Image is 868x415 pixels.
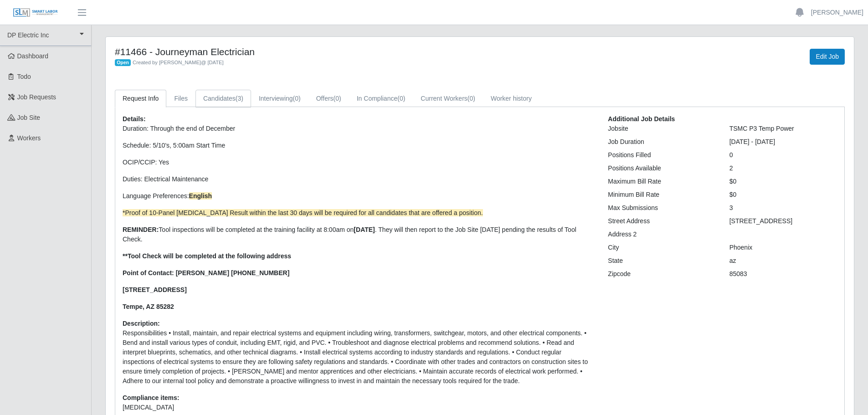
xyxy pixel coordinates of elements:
[334,95,341,102] span: (0)
[17,52,49,60] span: Dashboard
[397,95,405,102] span: (0)
[123,191,594,201] p: Language Preferences:
[115,90,166,108] a: Request Info
[601,190,722,200] div: Minimum Bill Rate
[354,226,375,233] strong: [DATE]
[166,90,195,108] a: Files
[195,90,251,108] a: Candidates
[123,403,594,412] li: [MEDICAL_DATA]
[123,158,594,167] p: OCIP/CCIP: Yes
[723,216,844,226] div: [STREET_ADDRESS]
[723,256,844,266] div: az
[123,141,594,150] p: Schedule: 5/10's, 5:00am Start Time
[133,60,224,65] span: Created by [PERSON_NAME] @ [DATE]
[17,134,41,142] span: Workers
[723,243,844,252] div: Phoenix
[811,8,863,17] a: [PERSON_NAME]
[601,150,722,160] div: Positions Filled
[601,243,722,252] div: City
[308,90,349,108] a: Offers
[123,286,187,293] strong: [STREET_ADDRESS]
[723,203,844,213] div: 3
[601,256,722,266] div: State
[17,93,56,101] span: Job Requests
[123,225,594,244] p: Tool inspections will be completed at the training facility at 8:00am on . They will then report ...
[601,164,722,173] div: Positions Available
[608,115,675,123] b: Additional Job Details
[123,303,174,310] strong: Tempe, AZ 85282
[601,216,722,226] div: Street Address
[17,114,41,121] span: job site
[601,230,722,239] div: Address 2
[723,137,844,147] div: [DATE] - [DATE]
[601,177,722,186] div: Maximum Bill Rate
[13,8,58,18] img: SLM Logo
[236,95,243,102] span: (3)
[123,209,483,216] span: *Proof of 10-Panel [MEDICAL_DATA] Result within the last 30 days will be required for all candida...
[601,137,722,147] div: Job Duration
[123,226,159,233] strong: REMINDER:
[723,164,844,173] div: 2
[349,90,413,108] a: In Compliance
[601,269,722,279] div: Zipcode
[413,90,483,108] a: Current Workers
[17,73,31,80] span: Todo
[123,328,594,386] p: Responsibilities • Install, maintain, and repair electrical systems and equipment including wirin...
[115,59,131,67] span: Open
[729,125,794,132] span: TSMC P3 Temp Power
[467,95,475,102] span: (0)
[601,124,722,133] div: Jobsite
[483,90,539,108] a: Worker history
[601,203,722,213] div: Max Submissions
[251,90,308,108] a: Interviewing
[723,177,844,186] div: $0
[123,320,160,327] b: Description:
[123,174,594,184] p: Duties: Electrical Maintenance
[293,95,301,102] span: (0)
[115,46,535,57] h4: #11466 - Journeyman Electrician
[123,394,179,401] b: Compliance items:
[189,192,212,200] strong: English
[123,124,594,133] p: Duration: Through the end of December
[723,190,844,200] div: $0
[723,150,844,160] div: 0
[123,115,146,123] b: Details:
[123,269,289,277] strong: Point of Contact: [PERSON_NAME] [PHONE_NUMBER]
[123,252,291,260] strong: **Tool Check will be completed at the following address
[810,49,845,65] a: Edit Job
[723,269,844,279] div: 85083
